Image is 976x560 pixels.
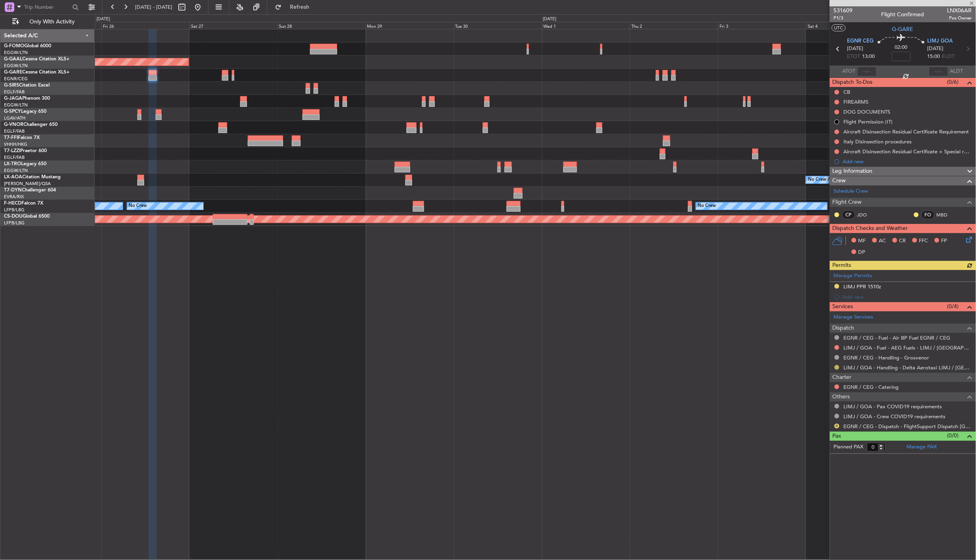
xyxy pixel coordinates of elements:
[833,324,854,333] span: Dispatch
[543,16,557,23] div: [DATE]
[844,384,899,390] a: EGNR / CEG - Catering
[833,78,873,87] span: Dispatch To-Dos
[947,15,972,21] span: Pos Owner
[844,98,869,105] div: FIREARMS
[928,53,940,61] span: 15:00
[4,96,22,101] span: G-JAGA
[844,344,972,351] a: LIMJ / GOA - Fuel - AEG Fuels - LIMJ / [GEOGRAPHIC_DATA]
[101,22,189,29] div: Fri 26
[833,198,862,207] span: Flight Crew
[4,181,51,187] a: [PERSON_NAME]/QSA
[630,22,718,29] div: Thu 2
[278,22,366,29] div: Sun 28
[4,122,58,127] a: G-VNORChallenger 650
[4,220,25,226] a: LFPB/LBG
[4,122,23,127] span: G-VNOR
[892,25,914,33] span: G-GARE
[947,6,972,15] span: LNX06AR
[937,211,955,218] a: MBD
[4,96,50,101] a: G-JAGAPhenom 300
[844,403,942,410] a: LIMJ / GOA - Pax COVID19 requirements
[4,135,40,140] a: T7-FFIFalcon 7X
[4,70,69,75] a: G-GARECessna Citation XLS+
[844,89,851,95] div: CB
[858,237,866,245] span: MF
[4,175,61,180] a: LX-AOACitation Mustang
[833,432,841,441] span: Pax
[21,19,84,25] span: Only With Activity
[833,224,908,233] span: Dispatch Checks and Weather
[4,141,27,147] a: VHHH/HKG
[928,37,953,45] span: LIMJ GOA
[96,16,110,23] div: [DATE]
[947,78,959,86] span: (0/6)
[847,53,860,61] span: ETOT
[4,70,22,75] span: G-GARE
[698,200,716,212] div: No Crew
[4,76,28,82] a: EGNR/CEG
[858,249,866,257] span: DP
[454,22,542,29] div: Tue 30
[283,4,316,10] span: Refresh
[4,214,50,219] a: CS-DOUGlobal 6500
[9,15,86,28] button: Only With Activity
[879,237,886,245] span: AC
[834,187,868,195] a: Schedule Crew
[4,201,43,206] a: F-HECDFalcon 7X
[834,6,853,15] span: 531609
[899,237,906,245] span: CR
[4,109,46,114] a: G-SPCYLegacy 650
[718,22,806,29] div: Fri 3
[4,162,21,166] span: LX-TRO
[834,313,874,321] a: Manage Services
[881,11,924,19] div: Flight Confirmed
[833,167,873,176] span: Leg Information
[4,188,56,193] a: T7-DYNChallenger 604
[4,83,50,88] a: G-SIRSCitation Excel
[844,118,893,125] div: Flight Permission (IT)
[4,44,51,48] a: G-FOMOGlobal 6000
[4,188,22,193] span: T7-DYN
[844,138,912,145] div: Italy Disinsection procedures
[844,148,972,155] div: Aircraft Disinsection Residual Certificate + Special request
[4,83,19,88] span: G-SIRS
[4,102,28,108] a: EGGW/LTN
[847,45,864,53] span: [DATE]
[844,364,972,371] a: LIMJ / GOA - Handling - Delta Aerotaxi LIMJ / [GEOGRAPHIC_DATA]
[4,154,25,160] a: EGLF/FAB
[4,63,28,69] a: EGGW/LTN
[189,22,278,29] div: Sat 27
[844,108,891,115] div: DOG DOCUMENTS
[4,44,24,48] span: G-FOMO
[834,15,853,21] span: P1/3
[4,109,21,114] span: G-SPCY
[542,22,630,29] div: Wed 1
[4,115,25,121] a: LGAV/ATH
[950,68,963,75] span: ALDT
[928,45,944,53] span: [DATE]
[947,431,959,440] span: (0/0)
[4,57,22,62] span: G-GAAL
[942,53,955,61] span: ELDT
[4,149,47,153] a: T7-LZZIPraetor 600
[4,50,28,56] a: EGGW/LTN
[919,237,928,245] span: FFC
[847,37,874,45] span: EGNR CEG
[842,210,855,219] div: CP
[833,176,846,185] span: Crew
[844,413,946,420] a: LIMJ / GOA - Crew COVID19 requirements
[806,22,894,29] div: Sat 4
[4,162,46,166] a: LX-TROLegacy 650
[366,22,454,29] div: Mon 29
[129,200,147,212] div: No Crew
[844,128,969,135] div: Aircraft Disinsection Residual Certificate Requirement
[808,174,894,186] div: No Crew Antwerp ([GEOGRAPHIC_DATA])
[4,135,18,140] span: T7-FFI
[832,24,846,31] button: UTC
[857,211,875,218] a: JDO
[4,168,28,174] a: EGGW/LTN
[4,214,23,219] span: CS-DOU
[833,392,850,402] span: Others
[4,57,69,62] a: G-GAALCessna Citation XLS+
[4,175,22,180] span: LX-AOA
